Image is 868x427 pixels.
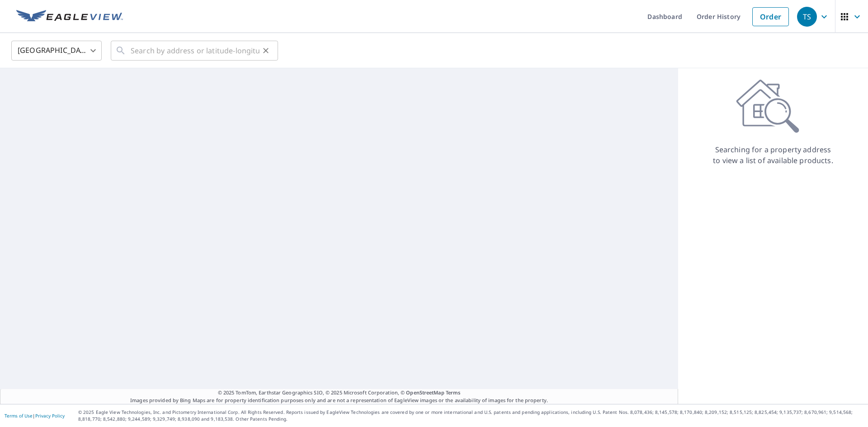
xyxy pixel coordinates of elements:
input: Search by address or latitude-longitude [131,38,259,63]
span: © 2025 TomTom, Earthstar Geographics SIO, © 2025 Microsoft Corporation, © [218,389,461,397]
button: Clear [259,44,272,57]
img: EV Logo [16,10,123,23]
a: Terms of Use [5,413,33,419]
div: TS [797,7,817,27]
a: Terms [446,389,461,396]
a: Privacy Policy [35,413,65,419]
a: OpenStreetMap [406,389,444,396]
p: © 2025 Eagle View Technologies, Inc. and Pictometry International Corp. All Rights Reserved. Repo... [78,409,863,422]
p: Searching for a property address to view a list of available products. [712,144,834,166]
a: Order [752,7,789,26]
div: [GEOGRAPHIC_DATA] [11,38,102,63]
p: | [5,413,65,418]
